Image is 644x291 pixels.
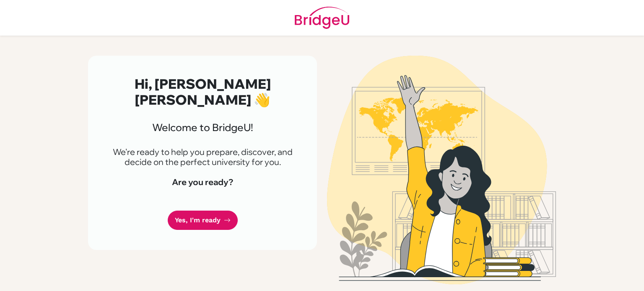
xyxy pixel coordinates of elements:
[108,121,297,134] h3: Welcome to BridgeU!
[168,211,238,230] a: Yes, I'm ready
[108,177,297,187] h4: Are you ready?
[108,76,297,108] h2: Hi, [PERSON_NAME] [PERSON_NAME] 👋
[108,147,297,167] p: We're ready to help you prepare, discover, and decide on the perfect university for you.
